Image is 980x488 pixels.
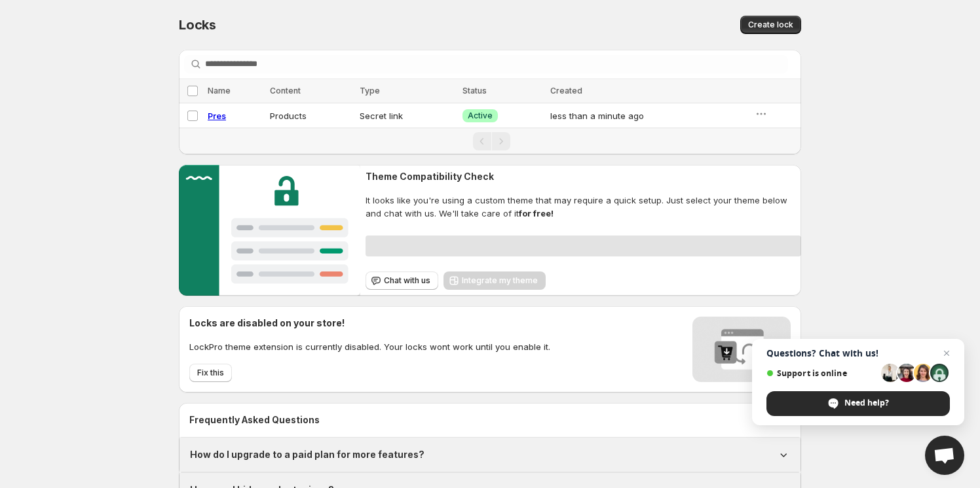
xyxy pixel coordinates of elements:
button: Fix this [189,364,232,382]
span: Chat with us [384,275,430,286]
span: Close chat [939,345,954,361]
td: Secret link [356,103,459,128]
h2: Theme Compatibility Check [366,170,801,183]
div: Need help? [766,391,950,416]
span: Name [208,86,231,96]
td: Products [266,103,356,128]
span: Created [550,86,582,96]
img: Customer support [179,165,360,296]
p: LockPro theme extension is currently disabled. Your locks wont work until you enable it. [189,340,550,353]
span: Questions? Chat with us! [766,348,950,358]
span: Status [462,86,487,96]
span: Locks [179,17,216,33]
h2: Locks are disabled on your store! [189,317,550,330]
span: Active [468,111,493,121]
h1: How do I upgrade to a paid plan for more features? [190,448,424,461]
div: Open chat [925,436,964,475]
span: Fix this [197,368,224,378]
span: Support is online [766,368,876,378]
td: less than a minute ago [546,103,751,128]
span: Create lock [748,20,793,30]
span: It looks like you're using a custom theme that may require a quick setup. Just select your theme ... [366,194,801,220]
img: Locks disabled [692,317,791,382]
span: Need help? [844,397,889,409]
a: Pres [208,111,226,121]
button: Chat with us [366,271,438,290]
span: Content [270,86,301,96]
h2: Frequently Asked Questions [189,413,791,427]
span: Type [360,86,380,96]
button: Create lock [740,16,801,34]
nav: Pagination [179,128,801,154]
strong: for free! [519,208,554,218]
